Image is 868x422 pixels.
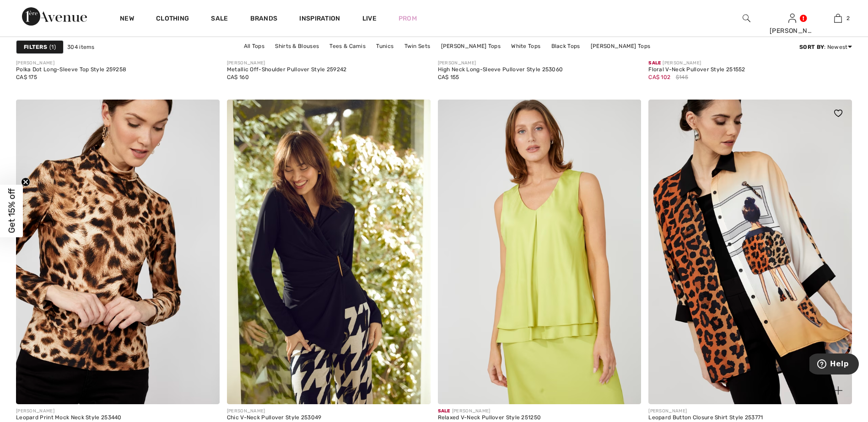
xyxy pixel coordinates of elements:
div: [PERSON_NAME] [438,408,541,415]
a: Shirts & Blouses [270,40,323,52]
span: CA$ 175 [16,74,37,80]
a: Tees & Camis [325,40,370,52]
div: [PERSON_NAME] [438,60,563,67]
a: [PERSON_NAME] Tops [437,40,505,52]
img: My Bag [834,13,842,24]
img: search the website [743,13,750,24]
span: 304 items [67,43,95,51]
div: Chic V-Neck Pullover Style 253049 [227,415,322,421]
div: [PERSON_NAME] [227,408,322,415]
img: 1ère Avenue [22,7,87,26]
div: High Neck Long-Sleeve Pullover Style 253060 [438,67,563,73]
strong: Sort By [799,44,824,50]
button: Close teaser [21,178,30,187]
a: Sign In [788,14,796,22]
div: : Newest [799,43,852,51]
a: Live [362,14,377,23]
div: [PERSON_NAME] [227,60,347,67]
div: [PERSON_NAME] [16,60,126,67]
iframe: Opens a widget where you can find more information [809,353,859,376]
div: Metallic Off-Shoulder Pullover Style 259242 [227,67,347,73]
span: $145 [676,73,688,81]
div: Leopard Button Closure Shirt Style 253771 [648,415,763,421]
a: All Tops [239,40,269,52]
a: Clothing [156,15,189,24]
img: Relaxed V-Neck Pullover Style 251250. Kiwi [438,100,642,404]
span: Sale [648,60,661,66]
a: Brands [250,15,278,24]
span: 2 [846,14,850,22]
div: [PERSON_NAME] [16,408,122,415]
img: heart_black_full.svg [834,110,842,117]
a: Twin Sets [400,40,435,52]
span: CA$ 155 [438,74,459,80]
span: 1 [49,43,56,51]
div: [PERSON_NAME] [770,26,814,36]
img: plus_v2.svg [834,386,842,395]
img: Leopard Print Mock Neck Style 253440. Black/cognac [16,100,220,404]
img: My Info [788,13,796,24]
a: White Tops [507,40,545,52]
a: Prom [399,14,417,23]
a: Black Tops [547,40,585,52]
a: 2 [815,13,860,24]
strong: Filters [24,43,47,51]
a: Tunics [372,40,398,52]
img: Chic V-Neck Pullover Style 253049. Black [227,100,431,404]
div: Leopard Print Mock Neck Style 253440 [16,415,122,421]
span: Sale [438,408,450,414]
a: [PERSON_NAME] Tops [586,40,655,52]
a: Sale [211,15,228,24]
span: CA$ 160 [227,74,249,80]
div: Floral V-Neck Pullover Style 251552 [648,67,745,73]
span: CA$ 102 [648,74,670,80]
a: Leopard Button Closure Shirt Style 253771. Black/Orange [648,100,852,404]
a: New [120,15,134,24]
span: Get 15% off [6,189,17,233]
div: Polka Dot Long-Sleeve Top Style 259258 [16,67,126,73]
div: Relaxed V-Neck Pullover Style 251250 [438,415,541,421]
div: [PERSON_NAME] [648,408,763,415]
div: [PERSON_NAME] [648,60,745,67]
span: Inspiration [299,15,340,24]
